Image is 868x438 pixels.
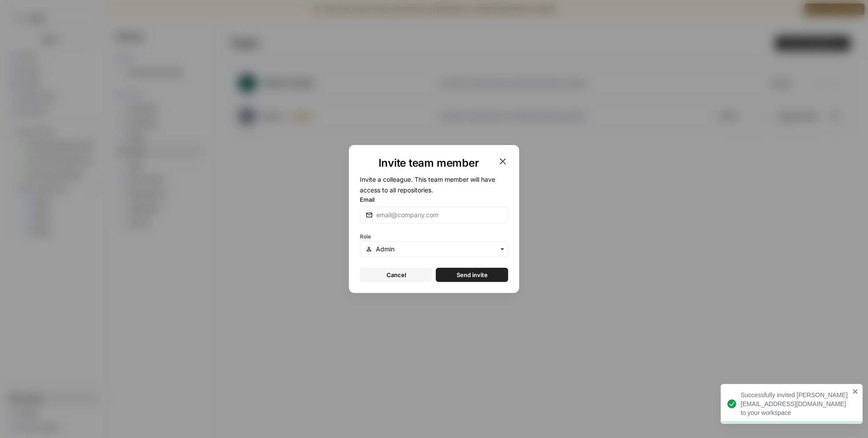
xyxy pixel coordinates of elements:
button: Send invite [436,268,508,282]
span: Invite a colleague. This team member will have access to all repositories. [360,176,495,194]
span: Cancel [387,270,406,279]
input: Admin [376,245,502,254]
button: Cancel [360,268,432,282]
span: Send invite [457,270,488,279]
label: Email [360,195,508,204]
span: Role [360,233,371,240]
div: Successfully invited [PERSON_NAME][EMAIL_ADDRESS][DOMAIN_NAME] to your workspace [741,391,850,417]
h1: Invite team member [360,156,497,170]
button: close [852,388,859,395]
input: email@company.com [376,211,502,219]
